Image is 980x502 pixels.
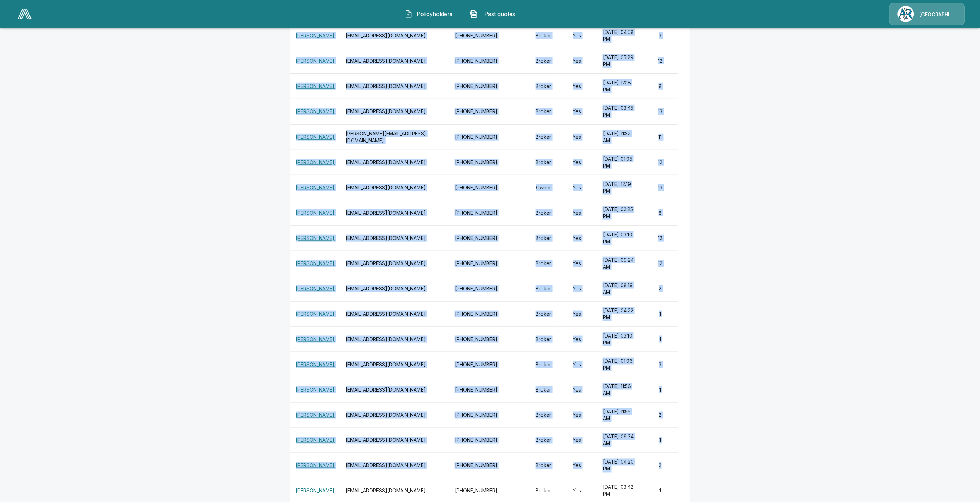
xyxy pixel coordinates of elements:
td: 1 [642,301,678,326]
td: 13 [642,99,678,124]
td: [DATE] 08:19 AM [597,276,642,301]
td: Yes [557,48,597,74]
td: Yes [557,453,597,478]
td: Yes [557,200,597,225]
td: [DATE] 01:06 PM [597,352,642,377]
td: Broker [530,23,557,48]
span: Policyholders [416,10,454,18]
td: [PHONE_NUMBER] [449,326,503,352]
a: [PERSON_NAME] [296,488,335,494]
a: [PERSON_NAME] [296,134,335,140]
td: [DATE] 09:34 AM [597,428,642,453]
td: Broker [530,453,557,478]
td: [PHONE_NUMBER] [449,301,503,326]
a: [PERSON_NAME] [296,235,335,241]
td: Yes [557,326,597,352]
td: [PHONE_NUMBER] [449,352,503,377]
button: Policyholders IconPolicyholders [399,5,459,23]
td: [PHONE_NUMBER] [449,74,503,99]
td: Owner [530,175,557,200]
td: Yes [557,74,597,99]
td: 2 [642,453,678,478]
td: Yes [557,99,597,124]
td: [DATE] 04:20 PM [597,453,642,478]
td: Broker [530,377,557,402]
td: Broker [530,150,557,175]
td: [PHONE_NUMBER] [449,225,503,251]
a: [PERSON_NAME] [296,336,335,342]
td: 1 [642,428,678,453]
td: 11 [642,124,678,150]
td: Broker [530,48,557,74]
a: [PERSON_NAME] [296,33,335,38]
td: [DATE] 03:45 PM [597,99,642,124]
td: Yes [557,402,597,428]
td: [DATE] 11:56 AM [597,377,642,402]
span: Past quotes [481,10,519,18]
th: [EMAIL_ADDRESS][DOMAIN_NAME] [340,200,450,225]
td: Yes [557,352,597,377]
a: [PERSON_NAME] [296,412,335,418]
th: [EMAIL_ADDRESS][DOMAIN_NAME] [340,428,450,453]
td: [DATE] 11:32 AM [597,124,642,150]
td: [PHONE_NUMBER] [449,276,503,301]
img: Past quotes Icon [470,10,478,18]
td: [PHONE_NUMBER] [449,200,503,225]
th: [EMAIL_ADDRESS][DOMAIN_NAME] [340,377,450,402]
a: [PERSON_NAME] [296,210,335,216]
td: 12 [642,48,678,74]
td: 3 [642,23,678,48]
a: [PERSON_NAME] [296,286,335,292]
th: [EMAIL_ADDRESS][DOMAIN_NAME] [340,48,450,74]
th: [EMAIL_ADDRESS][DOMAIN_NAME] [340,276,450,301]
a: [PERSON_NAME] [296,361,335,367]
a: [PERSON_NAME] [296,185,335,190]
th: [EMAIL_ADDRESS][DOMAIN_NAME] [340,175,450,200]
th: [EMAIL_ADDRESS][DOMAIN_NAME] [340,150,450,175]
td: 8 [642,200,678,225]
td: [DATE] 12:18 PM [597,74,642,99]
td: Broker [530,301,557,326]
td: [DATE] 04:58 PM [597,23,642,48]
td: Broker [530,402,557,428]
th: [EMAIL_ADDRESS][DOMAIN_NAME] [340,225,450,251]
td: Yes [557,301,597,326]
td: Broker [530,276,557,301]
a: [PERSON_NAME] [296,159,335,165]
td: [DATE] 09:24 AM [597,251,642,276]
img: Agency Icon [898,6,914,22]
td: [PHONE_NUMBER] [449,428,503,453]
td: Yes [557,377,597,402]
td: [PHONE_NUMBER] [449,175,503,200]
td: Broker [530,326,557,352]
td: Broker [530,74,557,99]
th: [EMAIL_ADDRESS][DOMAIN_NAME] [340,301,450,326]
td: [DATE] 03:10 PM [597,225,642,251]
a: [PERSON_NAME] [296,260,335,266]
td: 8 [642,74,678,99]
th: [EMAIL_ADDRESS][DOMAIN_NAME] [340,74,450,99]
td: [PHONE_NUMBER] [449,251,503,276]
th: [EMAIL_ADDRESS][DOMAIN_NAME] [340,23,450,48]
td: [DATE] 03:10 PM [597,326,642,352]
td: 2 [642,276,678,301]
a: [PERSON_NAME] [296,387,335,393]
td: Yes [557,23,597,48]
th: [EMAIL_ADDRESS][DOMAIN_NAME] [340,352,450,377]
td: Yes [557,251,597,276]
td: Broker [530,200,557,225]
td: [DATE] 05:29 PM [597,48,642,74]
td: [DATE] 11:55 AM [597,402,642,428]
img: AA Logo [18,9,32,19]
th: [EMAIL_ADDRESS][DOMAIN_NAME] [340,326,450,352]
td: 12 [642,150,678,175]
td: Yes [557,225,597,251]
th: [EMAIL_ADDRESS][DOMAIN_NAME] [340,453,450,478]
th: [EMAIL_ADDRESS][DOMAIN_NAME] [340,402,450,428]
td: 12 [642,225,678,251]
th: [EMAIL_ADDRESS][DOMAIN_NAME] [340,251,450,276]
button: Past quotes IconPast quotes [465,5,524,23]
a: [PERSON_NAME] [296,58,335,64]
td: [PHONE_NUMBER] [449,150,503,175]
